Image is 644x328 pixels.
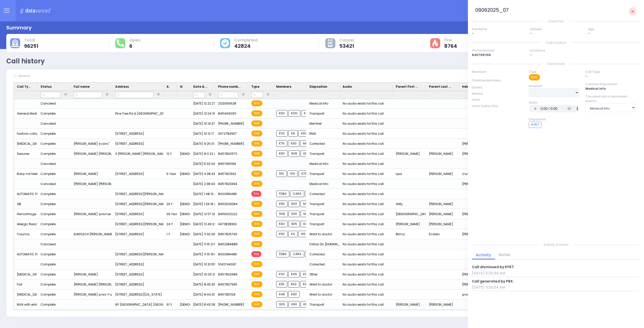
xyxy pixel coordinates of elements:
span: 8456002222 [218,212,237,216]
div: [STREET_ADDRESS] [112,269,164,279]
div: [PERSON_NAME] [71,169,112,179]
span: Call Type [17,84,30,89]
p: Call Details [472,61,640,66]
div: Press SPACE to select this row. [14,179,626,189]
div: Complete [41,211,56,217]
div: [PERSON_NAME] [459,279,501,290]
button: Open Filter Menu [156,93,160,97]
div: [DEMOGRAPHIC_DATA] [177,199,190,209]
div: [STREET_ADDRESS] [112,209,164,219]
div: Press SPACE to select this row. [14,209,626,219]
div: Canceled [41,120,56,127]
div: [DEMOGRAPHIC_DATA] [393,209,426,219]
div: OB [14,199,37,209]
div: [DATE] 8:43:08 PM [190,300,215,310]
span: CAR4 [290,191,304,197]
div: [PERSON_NAME] בערל פאזען [71,290,112,300]
span: Disposition [309,84,327,89]
div: [PERSON_NAME] [459,269,501,279]
input: Address Filter Input [115,92,153,98]
div: [STREET_ADDRESS] [112,279,164,290]
div: Went to doctor [306,229,340,239]
div: Phone Number [472,48,524,53]
a: Activity [472,252,495,258]
div: Press SPACE to select this row. [14,219,626,229]
div: [PERSON_NAME] [PERSON_NAME] [71,279,112,290]
div: Complete [41,171,56,177]
span: EMS [251,211,262,217]
div: Complete [41,130,56,137]
div: No audio exists for this call. [343,211,384,217]
div: [DEMOGRAPHIC_DATA] [177,300,190,310]
div: Medical Info [306,99,340,109]
span: [PHONE_NUMBER] [218,121,244,126]
div: [DATE] 8:11:22 AM [190,149,215,159]
div: NY [GEOGRAPHIC_DATA], [GEOGRAPHIC_DATA], [GEOGRAPHIC_DATA] [112,310,164,320]
input: Phone number Filter Input [218,92,238,98]
div: [STREET_ADDRESS][PERSON_NAME][US_STATE] [112,219,164,229]
div: Trauma [14,229,37,239]
p: Call Location [472,40,640,45]
span: K69 [301,150,312,157]
div: [DEMOGRAPHIC_DATA] [177,229,190,239]
span: K310 [288,110,300,117]
div: [DATE] 10:31:55 PM [190,259,215,269]
div: [DATE] 8:44:30 PM [190,290,215,300]
div: [STREET_ADDRESS][PERSON_NAME][US_STATE] [112,189,164,199]
div: Units Scene Only: [472,104,522,108]
div: [DATE] 2:38:40 AM [190,179,215,189]
div: Transport [306,310,340,320]
div: [DATE] 5:32:04 AM [190,159,215,169]
div: Corrected [306,189,340,199]
div: - [472,31,524,36]
div: No audio exists for this call. [343,181,384,187]
div: Complete [41,140,56,147]
div: [PERSON_NAME] [426,310,459,320]
span: Parent First Name [396,84,419,89]
img: total-response.svg [116,39,124,46]
div: Ecstein [426,229,459,239]
div: RMA [306,129,340,139]
div: [PERSON_NAME] [426,199,459,209]
span: Date & Time [193,84,208,89]
div: [STREET_ADDRESS] [112,139,164,149]
span: 96251 [24,43,38,49]
div: [DATE] 12:57:28 AM [190,209,215,219]
span: K90 [289,211,300,217]
div: Complete [41,151,56,157]
span: 8452629284 [218,202,237,206]
div: [DEMOGRAPHIC_DATA] [177,209,190,219]
div: Gitty [393,199,426,209]
span: EMS [251,140,262,147]
span: 42824 [234,43,258,49]
div: - [530,53,640,57]
div: Audio [529,100,579,105]
span: 3472784937 [218,131,237,136]
span: 53421 [339,43,354,49]
div: No audio exists for this call. [343,151,384,157]
div: Lipa [393,169,426,179]
div: Type [529,70,579,74]
span: K91 [288,170,298,177]
div: Blima [393,229,426,239]
span: 903 [288,201,300,207]
div: Canceled [41,161,56,167]
div: [DATE] 12:49:22 AM [190,219,215,229]
div: [PERSON_NAME] [PERSON_NAME] [71,149,112,159]
span: 3472828363 [218,222,237,226]
span: EMS [251,171,262,177]
div: [PERSON_NAME] [71,269,112,279]
span: K76 [276,140,287,147]
div: - [530,31,582,36]
div: [PERSON_NAME] [393,219,426,229]
img: Logo [20,8,53,14]
div: Medical Info [306,179,340,189]
a: Notes [495,252,514,258]
div: [PERSON_NAME] [426,219,459,229]
span: EMS [251,130,262,136]
div: KY67 [529,122,541,128]
div: Press SPACE to select this row. [14,149,626,159]
div: [DATE] 4:38:43 AM [190,169,215,179]
div: [DATE] 8:45:36 PM [190,279,215,290]
input: Date & Time Filter Input [193,92,205,98]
